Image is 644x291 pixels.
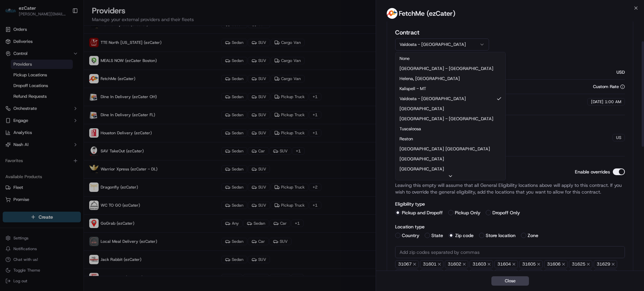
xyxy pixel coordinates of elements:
img: fetchme_logo.png [387,8,397,19]
div: Currency [395,69,616,75]
span: 31636 [470,270,493,278]
label: Zip code [455,233,474,238]
h2: Contract [395,28,489,37]
label: Zone [528,233,538,238]
span: Kalispell - MT [399,86,426,92]
button: Close [491,276,529,286]
span: [GEOGRAPHIC_DATA] - [GEOGRAPHIC_DATA] [399,116,493,122]
h4: Eligibility type [395,201,625,207]
label: Pickup Only [455,210,480,215]
h2: FetchMe (ezCater) [399,9,455,18]
a: Powered byPylon [47,148,81,153]
span: Reston [399,136,413,142]
span: [GEOGRAPHIC_DATA] [GEOGRAPHIC_DATA] [399,146,490,152]
span: API Documentation [63,132,108,138]
span: 31643 [569,270,592,278]
p: Leaving this empty will assume that all General Eligibility locations above will apply to this co... [395,182,625,195]
img: 1736555255976-a54dd68f-1ca7-489b-9aae-adbdc363a1c4 [7,64,19,76]
label: Dropoff Only [492,210,520,215]
span: 31605 [519,260,543,268]
img: Nash [7,7,20,20]
span: 31606 [544,260,568,268]
img: 8182517743763_77ec11ffeaf9c9a3fa3b_72.jpg [14,64,26,76]
span: 31631 [420,270,443,278]
span: Valdosta - [GEOGRAPHIC_DATA] [399,96,466,102]
label: Country [402,233,419,238]
div: USD [616,69,625,75]
span: 31641 [544,270,568,278]
span: [GEOGRAPHIC_DATA] - [GEOGRAPHIC_DATA] [399,66,493,72]
p: Welcome 👋 [7,27,122,38]
span: • [56,104,58,109]
span: 31625 [569,260,592,268]
input: Got a question? Start typing here... [17,43,121,50]
span: 31645 [594,270,617,278]
span: 31601 [420,260,443,268]
span: 31639 [519,270,543,278]
div: 💻 [57,132,62,138]
span: 31629 [594,260,617,268]
span: 31604 [494,260,518,268]
span: Knowledge Base [13,132,51,138]
span: [GEOGRAPHIC_DATA] [399,166,444,172]
span: 31602 [445,260,468,268]
div: We're available if you need us! [30,71,92,76]
span: [DATE] [59,104,73,109]
span: Pylon [67,148,81,153]
input: Add zip codes separated by commas [395,246,625,258]
span: 31067 [395,260,419,268]
span: [PERSON_NAME] [21,104,54,109]
div: Custom Rate [593,84,625,90]
span: [GEOGRAPHIC_DATA] [399,106,444,112]
span: 31638 [494,270,518,278]
span: 31632 [445,270,468,278]
img: Jes Laurent [7,97,17,110]
h2: Details [395,56,625,65]
div: 📗 [7,132,12,138]
span: Helena, [GEOGRAPHIC_DATA] [399,76,460,82]
a: 💻API Documentation [54,129,110,141]
span: Tuscaloosa [399,126,421,132]
span: [GEOGRAPHIC_DATA] [399,156,444,162]
label: Store location [486,233,516,238]
div: [DATE] 1:00 AM [587,98,625,105]
label: Enable overrides [575,169,610,174]
a: 📗Knowledge Base [4,129,54,141]
button: Start new chat [114,66,122,74]
span: 31630 [395,270,419,278]
span: None [399,56,410,62]
span: 31603 [470,260,493,268]
h2: General Eligibility [395,121,625,130]
div: Start new chat [30,64,110,71]
div: Past conversations [7,87,45,92]
div: US [612,134,625,141]
label: State [431,233,443,238]
h4: Location type [395,223,625,230]
label: Pickup and Dropoff [402,210,443,215]
button: See all [104,86,122,94]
